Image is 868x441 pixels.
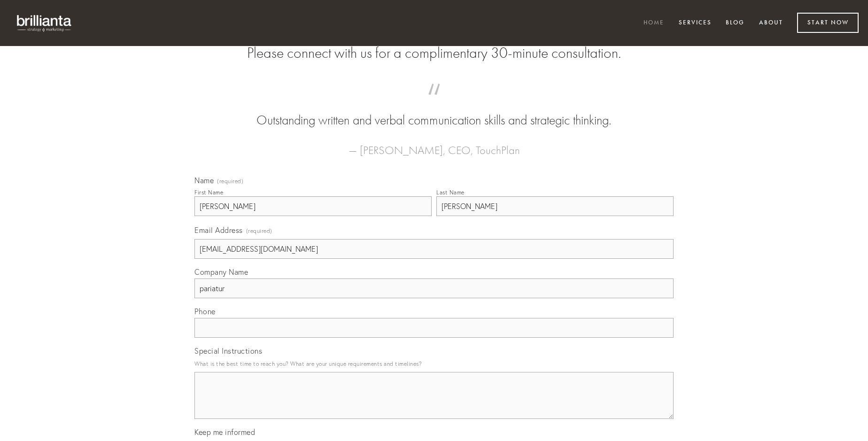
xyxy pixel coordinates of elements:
[194,267,248,277] span: Company Name
[194,357,674,370] p: What is the best time to reach you? What are your unique requirements and timelines?
[673,15,718,31] a: Services
[194,427,255,437] span: Keep me informed
[194,176,214,185] span: Name
[194,189,223,196] div: First Name
[753,15,789,31] a: About
[436,189,465,196] div: Last Name
[720,15,751,31] a: Blog
[9,9,80,37] img: brillianta - research, strategy, marketing
[194,225,243,235] span: Email Address
[209,93,659,130] blockquote: Outstanding written and verbal communication skills and strategic thinking.
[217,178,243,184] span: (required)
[209,93,659,111] span: “
[637,15,670,31] a: Home
[246,224,272,237] span: (required)
[797,13,859,33] a: Start Now
[194,44,674,62] h2: Please connect with us for a complimentary 30-minute consultation.
[194,307,216,316] span: Phone
[194,346,262,356] span: Special Instructions
[209,130,659,160] figcaption: — [PERSON_NAME], CEO, TouchPlan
